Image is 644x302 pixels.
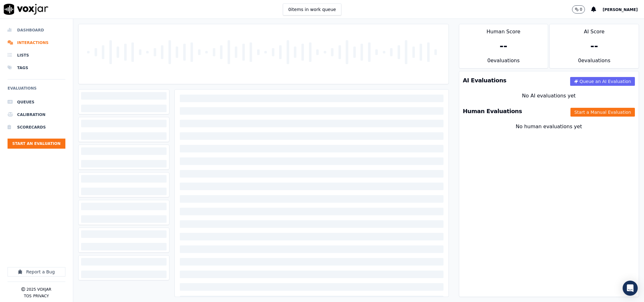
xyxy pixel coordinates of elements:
a: Dashboard [8,24,65,36]
span: [PERSON_NAME] [603,8,638,12]
h3: AI Evaluations [463,78,507,83]
div: 0 evaluation s [550,57,639,68]
p: 2025 Voxjar [26,287,51,292]
button: Privacy [33,294,49,299]
button: TOS [24,294,31,299]
button: 0 [572,5,592,14]
h3: Human Evaluations [463,108,522,114]
a: Queues [8,96,65,108]
button: 0items in work queue [283,3,341,15]
div: -- [499,41,507,52]
a: Tags [8,62,65,74]
div: -- [590,41,598,52]
button: Start a Manual Evaluation [570,108,635,117]
a: Lists [8,49,65,62]
img: voxjar logo [4,4,48,15]
h6: Evaluations [8,85,65,96]
button: Queue an AI Evaluation [570,77,635,86]
a: Scorecards [8,121,65,134]
div: AI Score [550,24,639,36]
a: Calibration [8,108,65,121]
div: Human Score [459,24,548,36]
button: [PERSON_NAME] [603,6,644,13]
button: Start an Evaluation [8,139,65,149]
button: Report a Bug [8,267,65,277]
button: 0 [572,5,585,14]
div: No AI evaluations yet [464,92,634,100]
a: Interactions [8,36,65,49]
div: No human evaluations yet [464,123,634,146]
p: 0 [580,7,582,12]
div: 0 evaluation s [459,57,548,68]
div: Open Intercom Messenger [623,281,638,296]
